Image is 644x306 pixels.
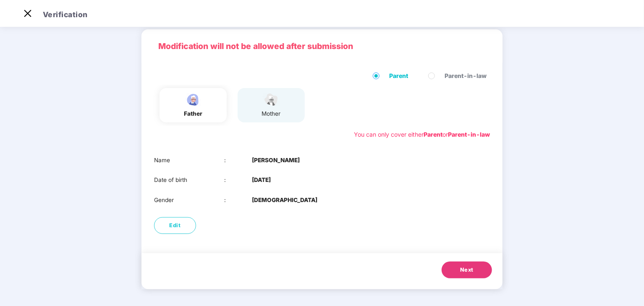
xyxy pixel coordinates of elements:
div: : [224,156,252,165]
div: : [224,196,252,205]
div: : [224,176,252,184]
div: Date of birth [154,176,224,184]
b: [PERSON_NAME] [252,156,300,165]
div: You can only cover either or [354,130,490,139]
img: svg+xml;base64,PHN2ZyB4bWxucz0iaHR0cDovL3d3dy53My5vcmcvMjAwMC9zdmciIHdpZHRoPSI1NCIgaGVpZ2h0PSIzOC... [261,92,282,107]
div: Name [154,156,224,165]
b: Parent [424,131,442,138]
b: [DEMOGRAPHIC_DATA] [252,196,317,205]
span: Edit [170,221,181,230]
p: Modification will not be allowed after submission [158,40,486,52]
button: Next [442,262,492,278]
div: mother [261,109,282,118]
div: Gender [154,196,224,205]
span: Next [460,266,474,274]
span: Parent [386,71,411,80]
b: Parent-in-law [448,131,490,138]
b: [DATE] [252,176,271,184]
img: svg+xml;base64,PHN2ZyBpZD0iRmF0aGVyX2ljb24iIHhtbG5zPSJodHRwOi8vd3d3LnczLm9yZy8yMDAwL3N2ZyIgeG1sbn... [183,92,204,107]
div: father [183,109,204,118]
button: Edit [154,217,196,234]
span: Parent-in-law [441,71,490,80]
